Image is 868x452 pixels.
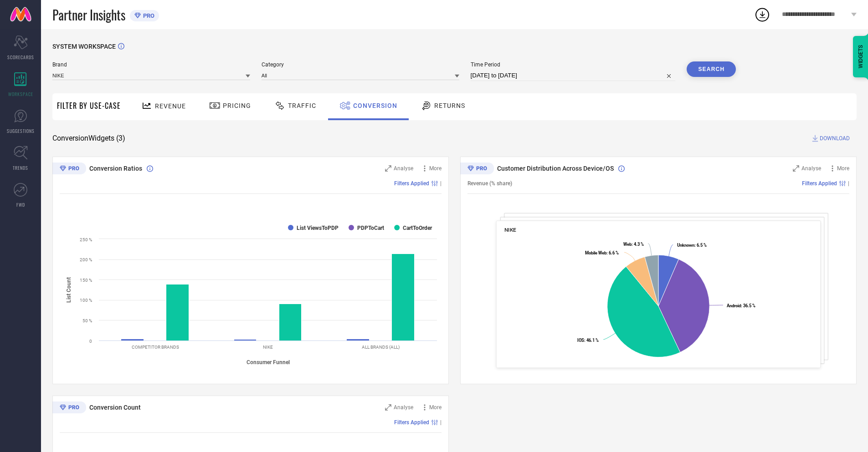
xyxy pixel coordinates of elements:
[7,54,34,61] span: SCORECARDS
[357,225,384,231] text: PDPToCart
[16,201,25,208] span: FWD
[577,338,599,343] text: : 46.1 %
[82,318,92,323] text: 50 %
[623,242,644,247] text: : 4.3 %
[403,225,432,231] text: CartToOrder
[623,242,632,247] tspan: Web
[727,303,755,308] text: : 36.5 %
[802,180,837,187] span: Filters Applied
[394,404,413,411] span: Analyse
[429,165,442,172] span: More
[288,102,316,109] span: Traffic
[353,102,397,109] span: Conversion
[263,345,273,350] text: NIKE
[585,250,619,255] text: : 6.6 %
[793,165,799,172] svg: Zoom
[141,12,154,19] span: PRO
[155,102,186,110] span: Revenue
[80,237,92,242] text: 250 %
[577,338,584,343] tspan: IOS
[8,91,33,97] span: WORKSPACE
[677,243,707,248] text: : 6.5 %
[57,100,121,111] span: Filter By Use-Case
[504,227,516,233] span: NIKE
[89,165,142,172] span: Conversion Ratios
[677,243,694,248] tspan: Unknown
[80,278,92,283] text: 150 %
[434,102,465,109] span: Returns
[754,6,770,23] div: Open download list
[394,165,413,172] span: Analyse
[429,404,442,411] span: More
[52,401,86,415] div: Premium
[820,134,850,143] span: DOWNLOAD
[385,165,391,172] svg: Zoom
[440,180,442,187] span: |
[727,303,741,308] tspan: Android
[132,345,179,350] text: COMPETITOR BRANDS
[497,165,614,172] span: Customer Distribution Across Device/OS
[52,61,250,68] span: Brand
[52,5,125,24] span: Partner Insights
[837,165,849,172] span: More
[13,164,28,171] span: TRENDS
[467,180,512,187] span: Revenue (% share)
[848,180,849,187] span: |
[89,339,92,344] text: 0
[801,165,821,172] span: Analyse
[297,225,339,231] text: List ViewsToPDP
[394,419,429,426] span: Filters Applied
[687,61,736,77] button: Search
[262,61,459,68] span: Category
[471,70,676,81] input: Select time period
[394,180,429,187] span: Filters Applied
[52,163,86,176] div: Premium
[52,134,125,143] span: Conversion Widgets ( 3 )
[52,43,116,50] span: SYSTEM WORKSPACE
[460,163,494,176] div: Premium
[80,257,92,262] text: 200 %
[585,250,606,255] tspan: Mobile Web
[471,61,676,68] span: Time Period
[223,102,251,109] span: Pricing
[440,419,442,426] span: |
[80,298,92,303] text: 100 %
[7,127,35,134] span: SUGGESTIONS
[385,404,391,411] svg: Zoom
[247,359,290,366] tspan: Consumer Funnel
[89,404,141,411] span: Conversion Count
[362,345,400,350] text: ALL BRANDS (ALL)
[66,277,72,302] tspan: List Count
